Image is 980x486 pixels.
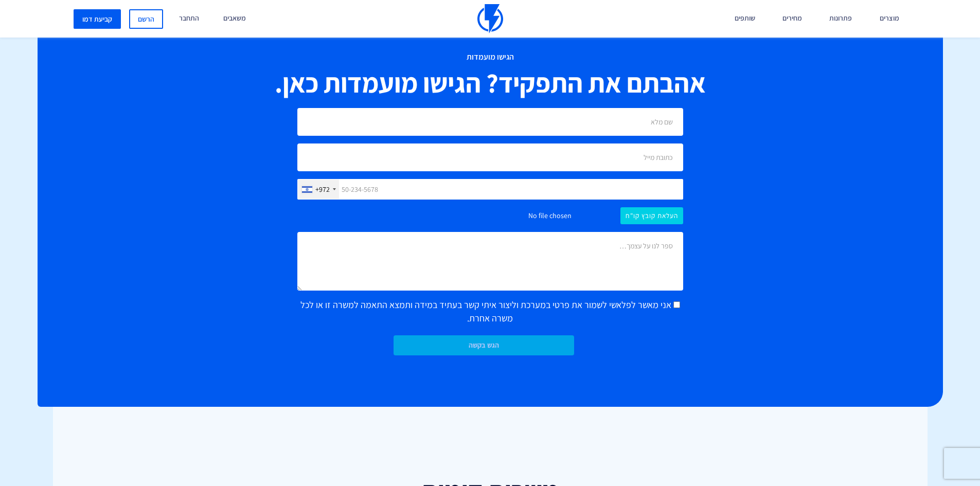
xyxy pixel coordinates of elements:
[298,179,339,199] div: Israel (‫ישראל‬‎): +972
[89,51,892,63] span: הגישו מועמדות
[297,143,683,171] input: כתובת מייל
[297,179,683,200] input: 50-234-5678
[673,301,680,308] input: אני מאשר לפלאשי לשמור את פרטי במערכת וליצור איתי קשר בעתיד במידה ותמצא התאמה למשרה זו או לכל משרה...
[129,9,163,29] a: הרשם
[74,9,121,29] a: קביעת דמו
[297,108,683,136] input: שם מלא
[300,299,673,324] span: אני מאשר לפלאשי לשמור את פרטי במערכת וליצור איתי קשר בעתיד במידה ותמצא התאמה למשרה זו או לכל משרה...
[89,68,892,98] h2: אהבתם את התפקיד? הגישו מועמדות כאן.
[315,184,330,194] div: +972
[394,335,574,355] input: הגש בקשה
